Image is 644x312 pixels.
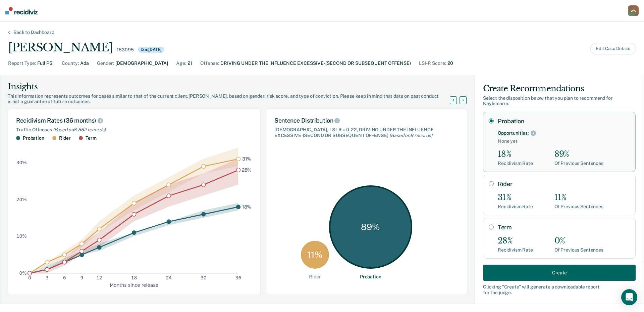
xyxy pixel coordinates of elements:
text: 0% [19,270,27,276]
div: 11 % [301,241,329,269]
span: (Based on 9 records ) [389,133,432,138]
text: Months since release [110,282,158,287]
div: This information represents outcomes for cases similar to that of the current client, [PERSON_NAM... [8,93,458,105]
div: Recidivism Rate [498,204,533,210]
div: Traffic Offenses [16,127,252,133]
text: 6 [63,275,66,280]
div: Open Intercom Messenger [621,289,637,305]
div: Create Recommendations [483,83,636,94]
div: 28% [498,236,533,246]
g: area [30,148,238,273]
div: [DEMOGRAPHIC_DATA], LSI-R = 0-22, DRIVING UNDER THE INFLUENCE EXCESSIVE-(SECOND OR SUBSEQUENT OFF... [274,127,459,138]
text: 24 [166,275,172,280]
div: Insights [8,81,458,92]
div: [PERSON_NAME] [8,41,113,54]
div: 18% [498,149,533,159]
div: Age : [176,60,186,67]
text: 18% [242,204,252,209]
text: 0 [28,275,31,280]
div: Report Type : [8,60,36,67]
text: 10% [16,233,27,239]
div: County : [62,60,79,67]
label: Probation [498,118,630,125]
div: W A [628,5,639,16]
div: 89% [554,149,603,159]
div: 0% [554,236,603,246]
g: x-axis tick label [28,275,241,280]
div: 11% [554,193,603,203]
div: 31% [498,193,533,203]
button: Edit Case Details [590,43,636,54]
text: 12 [96,275,102,280]
div: [DEMOGRAPHIC_DATA] [115,60,168,67]
text: 30 [201,275,207,280]
div: LSI-R Score : [419,60,446,67]
div: Gender : [97,60,114,67]
div: Rider [59,135,71,141]
div: Recidivism Rate [498,161,533,166]
label: Term [498,224,630,231]
div: Probation [23,135,44,141]
span: (Based on 8,562 records ) [53,127,106,132]
div: 163095 [117,47,133,53]
text: 3 [46,275,49,280]
div: Offense : [200,60,219,67]
div: Due [DATE] [138,47,165,53]
div: Back to Dashboard [5,30,62,35]
div: 21 [187,60,192,67]
g: text [242,156,252,210]
button: WA [628,5,639,16]
g: y-axis tick label [16,160,27,275]
text: 20% [16,196,27,202]
div: Select the disposition below that you plan to recommend for Kaylemarie . [483,95,636,107]
div: Probation [360,274,381,280]
div: DRIVING UNDER THE INFLUENCE EXCESSIVE-(SECOND OR SUBSEQUENT OFFENSE) [220,60,411,67]
div: Of Previous Sentences [554,247,603,253]
span: None yet [498,138,630,144]
div: Of Previous Sentences [554,204,603,210]
div: Opportunities: [498,130,529,136]
div: Ada [80,60,89,67]
div: Recidivism Rate [498,247,533,253]
label: Rider [498,180,630,188]
div: 89 % [329,185,412,269]
button: Create [483,265,636,281]
div: 20 [447,60,453,67]
div: Term [86,135,96,141]
text: 31% [242,156,252,162]
g: dot [28,157,240,275]
div: Rider [309,274,321,280]
div: Full PSI [37,60,54,67]
div: Of Previous Sentences [554,161,603,166]
div: Clicking " Create " will generate a downloadable report for the judge. [483,284,636,296]
g: x-axis label [110,282,158,287]
div: Recidivism Rates (36 months) [16,117,252,124]
img: Recidiviz [5,7,38,14]
text: 28% [242,167,252,172]
div: Sentence Distribution [274,117,459,124]
text: 18 [131,275,137,280]
text: 9 [80,275,84,280]
text: 36 [235,275,241,280]
text: 30% [16,160,27,165]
